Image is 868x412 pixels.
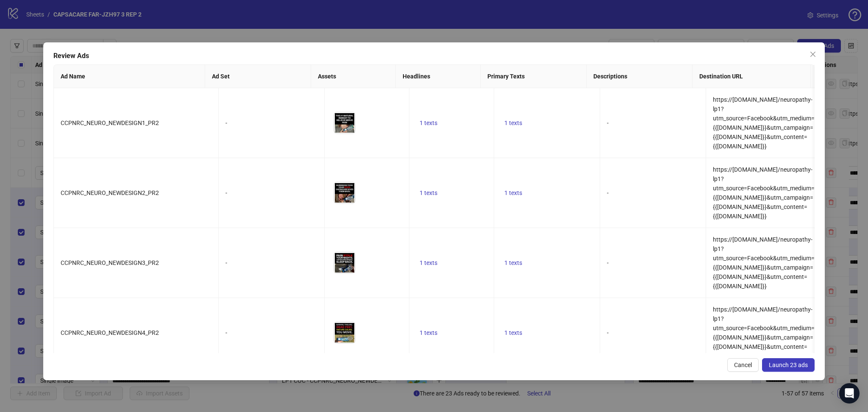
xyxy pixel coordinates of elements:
button: Close [806,47,820,61]
span: https://[DOMAIN_NAME]/neuropathy-lp1?utm_source=Facebook&utm_medium={{[DOMAIN_NAME]}}&utm_campaig... [713,236,815,290]
button: 1 texts [501,118,526,128]
span: - [607,189,609,196]
span: 1 texts [504,259,522,266]
button: Cancel [727,358,759,372]
span: - [607,259,609,266]
span: close [810,51,816,58]
button: 1 texts [416,118,441,128]
button: 1 texts [501,328,526,338]
button: 1 texts [416,328,441,338]
div: Open Intercom Messenger [839,383,860,404]
span: - [607,329,609,336]
th: Descriptions [587,65,693,88]
span: 1 texts [504,120,522,126]
span: CCPNRC_NEURO_NEWDESIGN3_PR2 [61,259,159,266]
span: 1 texts [420,329,437,336]
span: 1 texts [504,329,522,336]
div: - [225,188,317,198]
div: - [225,118,317,128]
th: Ad Name [54,65,205,88]
div: Review Ads [53,51,814,61]
button: Preview [345,123,355,134]
div: - [225,258,317,267]
span: eye [347,335,353,341]
span: eye [347,265,353,271]
th: Primary Texts [481,65,587,88]
span: 1 texts [504,189,522,196]
span: CCPNRC_NEURO_NEWDESIGN1_PR2 [61,120,159,126]
span: 1 texts [420,120,437,126]
span: eye [347,195,353,201]
th: Ad Set [205,65,311,88]
span: CCPNRC_NEURO_NEWDESIGN4_PR2 [61,329,159,336]
button: 1 texts [501,258,526,268]
span: 1 texts [420,189,437,196]
span: https://[DOMAIN_NAME]/neuropathy-lp1?utm_source=Facebook&utm_medium={{[DOMAIN_NAME]}}&utm_campaig... [713,166,815,220]
button: Preview [345,193,355,203]
span: Launch 23 ads [769,362,808,368]
th: Assets [311,65,396,88]
span: eye [347,125,353,131]
span: CCPNRC_NEURO_NEWDESIGN2_PR2 [61,189,159,196]
span: - [607,120,609,126]
button: 1 texts [501,188,526,198]
span: Cancel [734,362,752,368]
button: Launch 23 ads [762,358,815,372]
button: 1 texts [416,188,441,198]
span: https://[DOMAIN_NAME]/neuropathy-lp1?utm_source=Facebook&utm_medium={{[DOMAIN_NAME]}}&utm_campaig... [713,306,815,359]
span: 1 texts [420,259,437,266]
span: https://[DOMAIN_NAME]/neuropathy-lp1?utm_source=Facebook&utm_medium={{[DOMAIN_NAME]}}&utm_campaig... [713,96,815,150]
th: Destination URL [693,65,811,88]
button: Preview [345,333,355,343]
img: Asset 1 [334,322,355,343]
button: Preview [345,263,355,273]
button: 1 texts [416,258,441,268]
img: Asset 1 [334,112,355,134]
img: Asset 1 [334,252,355,273]
th: Headlines [396,65,481,88]
div: - [225,328,317,337]
img: Asset 1 [334,182,355,203]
